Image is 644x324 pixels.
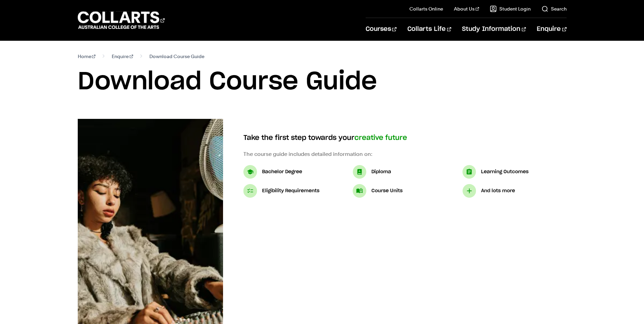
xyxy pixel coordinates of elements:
a: Collarts Online [409,5,443,12]
img: Diploma [353,165,366,179]
img: Eligibility Requirements [243,184,257,198]
a: Student Login [490,5,531,12]
p: Eligibility Requirements [262,187,319,195]
span: creative future [354,134,407,141]
div: Go to homepage [78,11,165,30]
h1: Download Course Guide [78,67,567,97]
p: Learning Outcomes [481,168,529,176]
a: Enquire [537,18,566,40]
span: Download Course Guide [149,52,204,61]
img: And lots more [462,184,476,198]
p: Diploma [371,168,391,176]
img: Course Units [353,184,366,198]
p: Course Units [371,187,403,195]
img: Learning Outcomes [462,165,476,179]
a: Courses [366,18,397,40]
a: Home [78,52,96,61]
a: Collarts Life [407,18,451,40]
p: The course guide includes detailed information on: [243,150,567,158]
h4: Take the first step towards your [243,132,567,143]
a: Search [541,5,567,12]
p: Bachelor Degree [262,168,302,176]
p: And lots more [481,187,515,195]
a: Enquire [112,52,133,61]
img: Bachelor Degree [243,165,257,179]
a: Study Information [462,18,526,40]
a: About Us [454,5,479,12]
